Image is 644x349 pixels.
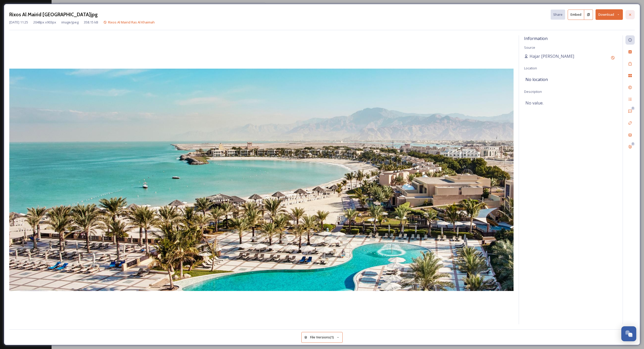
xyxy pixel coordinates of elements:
[631,107,635,110] div: 0
[524,45,535,50] span: Source
[61,20,79,25] span: image/jpeg
[530,53,574,59] span: Hajar [PERSON_NAME]
[108,20,155,25] span: Rixos Al Mairid Ras Al Khaimah
[301,332,343,343] button: File Versions(1)
[9,20,28,25] span: [DATE] 11:25
[524,36,548,41] span: Information
[525,76,548,83] span: No location
[9,69,514,291] img: 3E798FB4-2FAC-4373-A56E619F4CF2015C.jpg
[524,89,542,94] span: Description
[9,11,98,18] h3: Rixos Al Mairid [GEOGRAPHIC_DATA]jpg
[621,326,636,341] button: Open Chat
[551,10,565,20] button: Share
[524,66,537,70] span: Location
[525,100,543,106] span: No value.
[84,20,98,25] span: 358.15 kB
[33,20,56,25] span: 2048 px x 903 px
[568,10,584,20] button: Embed
[596,9,623,20] button: Download
[631,142,635,146] div: 0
